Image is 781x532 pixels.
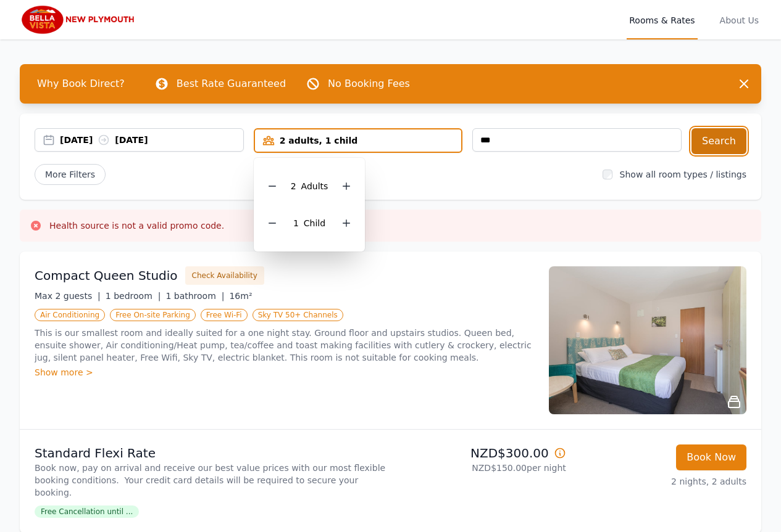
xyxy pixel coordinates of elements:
p: NZD$300.00 [396,444,566,462]
span: Adult s [301,181,328,191]
p: NZD$150.00 per night [396,462,566,474]
p: Best Rate Guaranteed [177,76,286,91]
button: Search [691,128,746,154]
button: Check Availability [185,266,264,285]
p: This is our smallest room and ideally suited for a one night stay. Ground floor and upstairs stud... [35,327,534,364]
span: 1 [293,218,299,228]
p: 2 nights, 2 adults [576,475,746,488]
span: Sky TV 50+ Channels [253,309,343,321]
div: Show more > [35,366,534,379]
span: 1 bathroom | [165,291,224,301]
h3: Compact Queen Studio [35,267,178,284]
span: 1 bedroom | [106,291,161,301]
label: Show all room types / listings [620,170,746,179]
span: Child [304,218,325,228]
p: No Booking Fees [328,76,410,91]
div: [DATE] [DATE] [60,134,243,146]
h3: Health source is not a valid promo code. [49,219,224,232]
span: Free Cancellation until ... [35,505,139,518]
span: Max 2 guests | [35,291,101,301]
span: Why Book Direct? [27,72,135,96]
p: Standard Flexi Rate [35,444,386,462]
span: Free Wi-Fi [201,309,248,321]
button: Book Now [676,444,746,470]
span: 2 [291,181,296,191]
span: Air Conditioning [35,309,105,321]
div: 2 adults, 1 child [255,134,462,147]
p: Book now, pay on arrival and receive our best value prices with our most flexible booking conditi... [35,462,386,499]
span: Free On-site Parking [110,309,196,321]
img: Bella Vista New Plymouth [20,5,138,35]
span: More Filters [35,164,106,185]
span: 16m² [229,291,252,301]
